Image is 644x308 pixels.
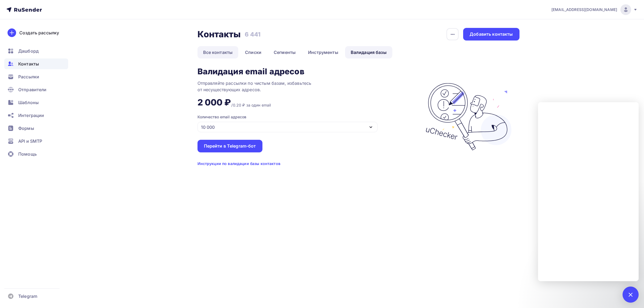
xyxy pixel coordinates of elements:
span: Интеграции [18,112,44,119]
a: Формы [4,123,68,134]
a: Контакты [4,58,68,69]
span: Отправители [18,86,47,93]
div: Перейти в Telegram-бот [204,143,256,149]
h3: 6 441 [245,31,261,38]
div: Инструкции по валидации базы контактов [197,161,280,166]
div: 2 000 ₽ [197,97,231,108]
span: Telegram [18,293,37,299]
a: Инструменты [302,46,344,58]
span: Контакты [18,61,39,67]
span: API и SMTP [18,138,42,144]
div: Количество email адресов [197,114,246,120]
button: Количество email адресов 10 000 [197,114,398,132]
a: Рассылки [4,71,68,82]
div: Создать рассылку [19,30,59,36]
a: Шаблоны [4,97,68,108]
div: /0.20 ₽ за один email [231,102,271,108]
div: Валидация email адресов [197,67,304,76]
span: Рассылки [18,74,39,80]
span: Дашборд [18,48,39,54]
a: Валидация базы [345,46,392,58]
a: Списки [239,46,267,58]
span: Помощь [18,151,37,157]
a: Дашборд [4,46,68,56]
div: Добавить контакты [470,31,513,37]
a: [EMAIL_ADDRESS][DOMAIN_NAME] [551,4,638,15]
a: Отправители [4,84,68,95]
h2: Контакты [197,29,241,40]
span: Формы [18,125,34,131]
div: Отправляйте рассылки по чистым базам, избавьтесь от несуществующих адресов. [197,80,332,93]
span: Шаблоны [18,99,39,106]
a: Все контакты [197,46,239,58]
div: 10 000 [201,124,215,130]
span: [EMAIL_ADDRESS][DOMAIN_NAME] [551,7,617,12]
a: Сегменты [268,46,301,58]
